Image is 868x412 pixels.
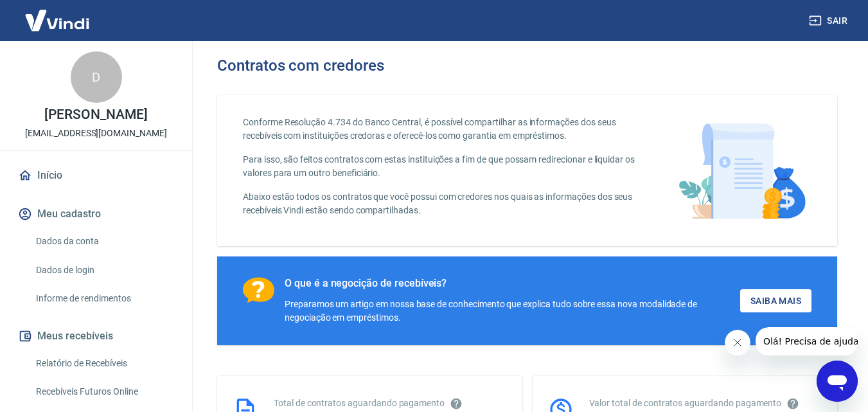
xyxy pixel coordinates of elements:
a: Saiba Mais [740,289,811,313]
a: Dados da conta [31,228,177,255]
span: Olá! Precisa de ajuda? [8,9,108,19]
button: Sair [806,9,853,33]
svg: O valor comprometido não se refere a pagamentos pendentes na Vindi e sim como garantia a outras i... [786,397,799,410]
img: main-image.9f1869c469d712ad33ce.png [672,116,811,226]
div: Total de contratos aguardando pagamento [274,397,507,410]
iframe: Mensagem da empresa [756,327,858,355]
img: Ícone com um ponto de interrogação. [243,277,274,303]
div: Preparamos um artigo em nossa base de conhecimento que explica tudo sobre essa nova modalidade de... [285,298,740,325]
a: Início [15,161,177,190]
a: Recebíveis Futuros Online [31,379,177,405]
p: Para isso, são feitos contratos com estas instituições a fim de que possam redirecionar e liquida... [243,153,641,180]
h3: Contratos com credores [217,57,384,75]
p: Conforme Resolução 4.734 do Banco Central, é possível compartilhar as informações dos seus recebí... [243,116,641,143]
a: Dados de login [31,257,177,283]
a: Informe de rendimentos [31,285,177,312]
iframe: Botão para abrir a janela de mensagens [817,361,858,402]
iframe: Fechar mensagem [725,330,750,355]
img: Vindi [15,1,99,40]
p: [PERSON_NAME] [44,108,147,121]
div: D [71,51,122,103]
svg: Esses contratos não se referem à Vindi, mas sim a outras instituições. [450,397,463,410]
p: Abaixo estão todos os contratos que você possui com credores nos quais as informações dos seus re... [243,190,641,217]
div: Valor total de contratos aguardando pagamento [589,397,822,410]
p: [EMAIL_ADDRESS][DOMAIN_NAME] [25,127,167,140]
a: Relatório de Recebíveis [31,350,177,377]
div: O que é a negocição de recebíveis? [285,277,740,290]
button: Meus recebíveis [15,322,177,350]
button: Meu cadastro [15,200,177,228]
